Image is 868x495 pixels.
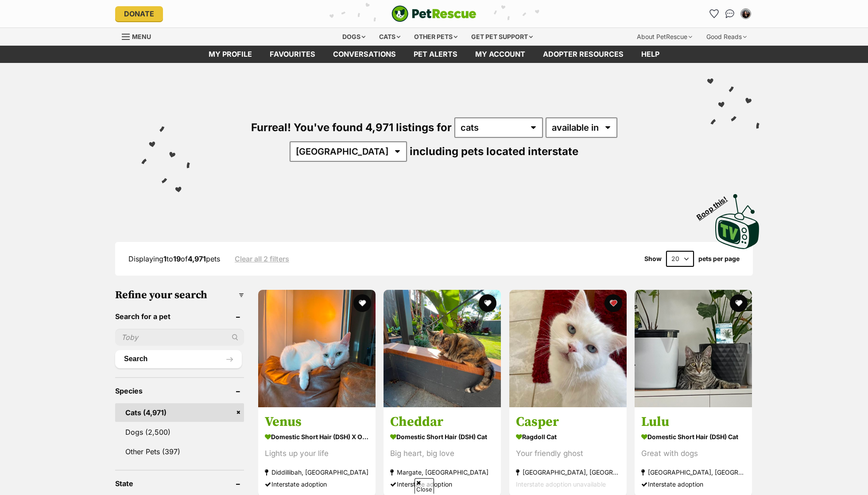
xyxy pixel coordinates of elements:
strong: Domestic Short Hair (DSH) x Oriental Shorthair Cat [265,430,369,443]
a: Boop this! [715,186,759,251]
header: Search for a pet [115,312,244,320]
div: Cats [373,28,407,46]
h3: Casper [516,413,620,430]
ul: Account quick links [707,7,753,21]
img: logo-cat-932fe2b9b8326f06289b0f2fb663e598f794de774fb13d1741a6617ecf9a85b4.svg [391,5,477,22]
div: Your friendly ghost [516,448,620,460]
a: PetRescue [391,5,477,22]
a: Donate [115,6,163,21]
a: Favourites [707,7,721,21]
a: Pet alerts [405,46,466,63]
div: Big heart, big love [390,448,494,460]
h3: Cheddar [390,413,494,430]
div: About PetRescue [631,28,698,46]
div: Great with dogs [641,448,745,460]
strong: [GEOGRAPHIC_DATA], [GEOGRAPHIC_DATA] [516,466,620,478]
strong: 19 [173,254,181,263]
a: Adopter resources [534,46,632,63]
img: PetRescue TV logo [715,194,759,249]
span: Displaying to of pets [128,254,220,263]
div: Interstate adoption [390,478,494,490]
strong: 4,971 [188,254,206,263]
input: Toby [115,329,244,346]
a: conversations [324,46,405,63]
a: Conversations [723,7,737,21]
img: Cheddar - Domestic Short Hair (DSH) Cat [384,290,501,407]
h3: Lulu [641,413,745,430]
span: Show [644,255,662,262]
button: favourite [479,294,496,312]
span: Boop this! [695,189,736,221]
div: Get pet support [465,28,539,46]
img: Casper - Ragdoll Cat [509,290,627,407]
a: Other Pets (397) [115,442,244,461]
strong: Margate, [GEOGRAPHIC_DATA] [390,466,494,478]
div: Dogs [336,28,372,46]
div: Interstate adoption [265,478,369,490]
header: Species [115,387,244,395]
a: Favourites [261,46,324,63]
div: Other pets [408,28,464,46]
span: Close [415,478,434,494]
div: Interstate adoption [641,478,745,490]
strong: 1 [163,254,167,263]
button: Search [115,350,242,368]
strong: Diddillibah, [GEOGRAPHIC_DATA] [265,466,369,478]
img: chat-41dd97257d64d25036548639549fe6c8038ab92f7586957e7f3b1b290dea8141.svg [725,9,735,18]
label: pets per page [698,255,740,262]
span: Menu [132,33,151,40]
a: Dogs (2,500) [115,423,244,441]
div: Good Reads [700,28,753,46]
a: My profile [200,46,261,63]
a: My account [466,46,534,63]
h3: Refine your search [115,289,244,301]
span: Interstate adoption unavailable [516,480,606,488]
div: Lights up your life [265,448,369,460]
strong: [GEOGRAPHIC_DATA], [GEOGRAPHIC_DATA] [641,466,745,478]
a: Clear all 2 filters [235,255,289,263]
strong: Domestic Short Hair (DSH) Cat [641,430,745,443]
img: Lulu - Domestic Short Hair (DSH) Cat [635,290,752,407]
span: including pets located interstate [410,145,578,158]
button: My account [739,7,753,21]
img: Duong Do (Freya) profile pic [741,9,750,18]
a: Menu [122,28,157,44]
a: Help [632,46,668,63]
span: Furreal! You've found 4,971 listings for [251,121,452,134]
button: favourite [730,294,748,312]
button: favourite [353,294,371,312]
a: Cats (4,971) [115,403,244,422]
img: Venus - Domestic Short Hair (DSH) x Oriental Shorthair Cat [258,290,376,407]
header: State [115,479,244,487]
h3: Venus [265,413,369,430]
button: favourite [604,294,622,312]
strong: Domestic Short Hair (DSH) Cat [390,430,494,443]
strong: Ragdoll Cat [516,430,620,443]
